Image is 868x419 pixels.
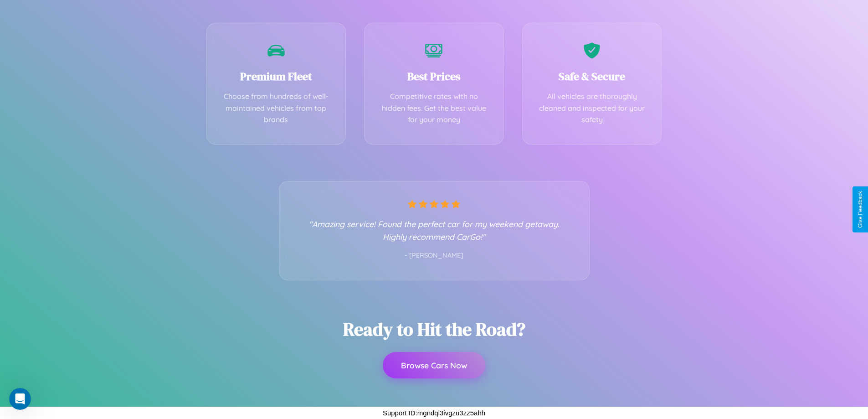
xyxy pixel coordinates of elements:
[378,69,490,84] h3: Best Prices
[9,388,31,410] iframe: Intercom live chat
[298,217,571,243] p: "Amazing service! Found the perfect car for my weekend getaway. Highly recommend CarGo!"
[221,91,332,126] p: Choose from hundreds of well-maintained vehicles from top brands
[383,352,485,378] button: Browse Cars Now
[343,317,525,341] h2: Ready to Hit the Road?
[536,91,648,126] p: All vehicles are thoroughly cleaned and inspected for your safety
[383,407,485,419] p: Support ID: mgndql3ivgzu3zz5ahh
[298,250,571,262] p: - [PERSON_NAME]
[536,69,648,84] h3: Safe & Secure
[378,91,490,126] p: Competitive rates with no hidden fees. Get the best value for your money
[221,69,332,84] h3: Premium Fleet
[857,191,863,228] div: Give Feedback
